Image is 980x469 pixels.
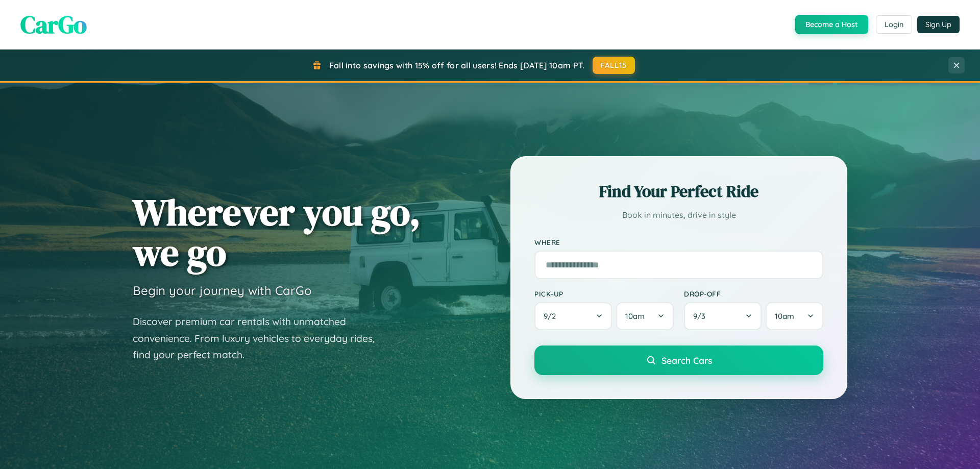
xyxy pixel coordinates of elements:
[693,311,710,321] span: 9 / 3
[20,8,87,41] span: CarGo
[534,289,674,298] label: Pick-up
[661,355,712,366] span: Search Cars
[616,302,674,330] button: 10am
[133,283,312,298] h3: Begin your journey with CarGo
[544,311,561,321] span: 9 / 2
[534,238,823,246] label: Where
[534,302,612,330] button: 9/2
[684,302,762,330] button: 9/3
[795,15,868,34] button: Become a Host
[534,208,823,223] p: Book in minutes, drive in style
[876,15,912,34] button: Login
[534,345,823,375] button: Search Cars
[625,311,645,321] span: 10am
[684,289,823,298] label: Drop-off
[593,57,635,74] button: FALL15
[917,16,960,33] button: Sign Up
[329,60,585,70] span: Fall into savings with 15% off for all users! Ends [DATE] 10am PT.
[133,192,421,273] h1: Wherever you go, we go
[766,302,823,330] button: 10am
[775,311,794,321] span: 10am
[534,180,823,203] h2: Find Your Perfect Ride
[133,313,388,363] p: Discover premium car rentals with unmatched convenience. From luxury vehicles to everyday rides, ...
